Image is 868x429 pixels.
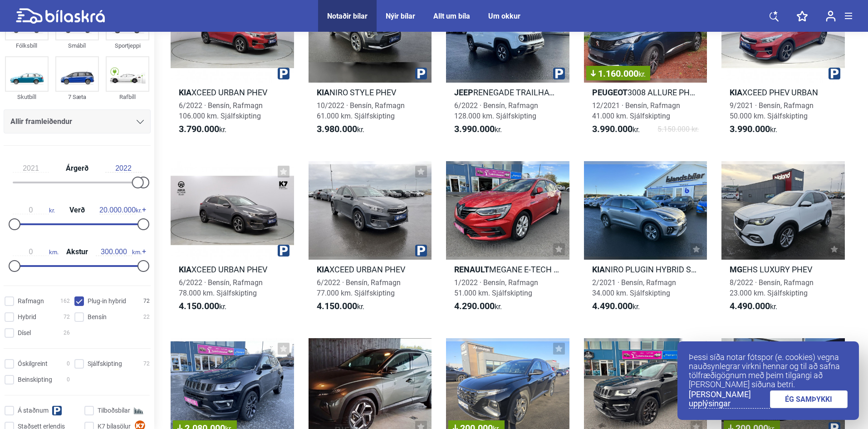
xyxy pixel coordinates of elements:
span: 12/2021 · Bensín, Rafmagn 41.000 km. Sjálfskipting [592,101,680,120]
span: 72 [143,359,150,369]
b: 3.990.000 [454,123,495,134]
span: Hybrid [18,312,36,322]
span: 1/2022 · Bensín, Rafmagn 51.000 km. Sjálfskipting [454,278,538,297]
div: Um okkur [488,12,520,20]
span: km. [13,248,59,256]
img: parking.png [553,68,565,79]
span: 2/2021 · Bensín, Rafmagn 34.000 km. Sjálfskipting [592,278,676,297]
span: Akstur [64,248,90,256]
a: MgEHS LUXURY PHEV8/2022 · Bensín, Rafmagn23.000 km. Sjálfskipting4.490.000kr. [721,161,845,320]
b: Kia [179,88,191,97]
span: 10/2022 · Bensín, Rafmagn 61.000 km. Sjálfskipting [317,101,405,120]
span: Bensín [88,312,107,322]
span: Plug-in hybrid [88,296,126,306]
span: kr. [592,301,640,312]
b: 4.490.000 [592,301,633,311]
a: KiaXCEED URBAN PHEV6/2022 · Bensín, Rafmagn78.000 km. Sjálfskipting4.150.000kr. [171,161,294,320]
span: 6/2022 · Bensín, Rafmagn 77.000 km. Sjálfskipting [317,278,401,297]
b: Renault [454,265,489,274]
div: Sportjeppi [106,40,149,51]
div: Skutbíll [5,92,49,102]
div: Rafbíll [106,92,149,102]
span: 26 [64,328,70,338]
b: Kia [592,265,605,274]
img: parking.png [278,68,289,79]
img: parking.png [278,245,289,256]
span: 6/2022 · Bensín, Rafmagn 78.000 km. Sjálfskipting [179,278,263,297]
a: Allt um bíla [433,12,470,20]
b: Mg [730,265,742,274]
b: 4.290.000 [454,301,495,311]
span: kr. [730,301,777,312]
div: 7 Sæta [55,92,99,102]
span: kr. [99,206,142,214]
span: 0 [67,375,70,385]
b: Kia [730,88,742,97]
span: 0 [67,359,70,369]
span: 6/2022 · Bensín, Rafmagn 128.000 km. Sjálfskipting [454,101,538,120]
span: kr. [638,70,646,79]
b: 3.790.000 [179,123,219,134]
span: kr. [179,124,226,135]
div: Fólksbíll [5,40,49,51]
span: kr. [592,124,640,135]
b: Jeep [454,88,473,97]
b: 3.980.000 [317,123,357,134]
span: km. [96,248,142,256]
span: Allir framleiðendur [10,115,72,128]
h2: XCEED PHEV URBAN [721,87,845,98]
span: kr. [317,124,364,135]
span: Verð [67,207,87,214]
h2: NIRO PLUGIN HYBRID STYLE [584,264,707,275]
span: 1.160.000 [591,69,646,78]
span: 72 [143,296,150,306]
h2: EHS LUXURY PHEV [721,264,845,275]
span: 162 [60,296,70,306]
a: KiaNIRO PLUGIN HYBRID STYLE2/2021 · Bensín, Rafmagn34.000 km. Sjálfskipting4.490.000kr. [584,161,707,320]
h2: RENEGADE TRAILHAWK PHEV [446,87,569,98]
img: parking.png [829,68,840,79]
b: Peugeot [592,88,628,97]
b: Kia [317,265,329,274]
b: 4.150.000 [317,301,357,311]
span: kr. [730,124,777,135]
a: Notaðir bílar [327,12,368,20]
img: parking.png [415,68,427,79]
a: ÉG SAMÞYKKI [770,390,848,408]
p: Þessi síða notar fótspor (e. cookies) vegna nauðsynlegrar virkni hennar og til að safna tölfræðig... [689,353,848,389]
span: Tilboðsbílar [98,406,130,415]
span: 9/2021 · Bensín, Rafmagn 50.000 km. Sjálfskipting [730,101,814,120]
a: [PERSON_NAME] upplýsingar [689,390,770,409]
a: RenaultMEGANE E-TECH PLUG-IN HYB1/2022 · Bensín, Rafmagn51.000 km. Sjálfskipting4.290.000kr. [446,161,569,320]
span: Árgerð [64,165,91,172]
span: 72 [64,312,70,322]
span: 6/2022 · Bensín, Rafmagn 106.000 km. Sjálfskipting [179,101,263,120]
span: Dísel [18,328,31,338]
a: Nýir bílar [386,12,415,20]
h2: XCEED URBAN PHEV [171,87,294,98]
span: kr. [13,206,55,214]
img: parking.png [415,245,427,256]
img: user-login.svg [826,10,836,22]
b: 3.990.000 [592,123,633,134]
a: KiaXCEED URBAN PHEV6/2022 · Bensín, Rafmagn77.000 km. Sjálfskipting4.150.000kr. [309,161,432,320]
span: Rafmagn [18,296,44,306]
b: 4.490.000 [730,301,770,311]
b: 4.150.000 [179,301,219,311]
span: Beinskipting [18,375,52,385]
h2: 3008 ALLURE PHEV [584,87,707,98]
span: kr. [317,301,364,312]
h2: NIRO STYLE PHEV [309,87,432,98]
h2: MEGANE E-TECH PLUG-IN HYB [446,264,569,275]
span: Óskilgreint [18,359,48,369]
h2: XCEED URBAN PHEV [309,264,432,275]
span: kr. [454,301,502,312]
span: 8/2022 · Bensín, Rafmagn 23.000 km. Sjálfskipting [730,278,814,297]
span: 5.150.000 kr. [657,124,699,135]
h2: XCEED URBAN PHEV [171,264,294,275]
span: Sjálfskipting [88,359,122,369]
b: 3.990.000 [730,123,770,134]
